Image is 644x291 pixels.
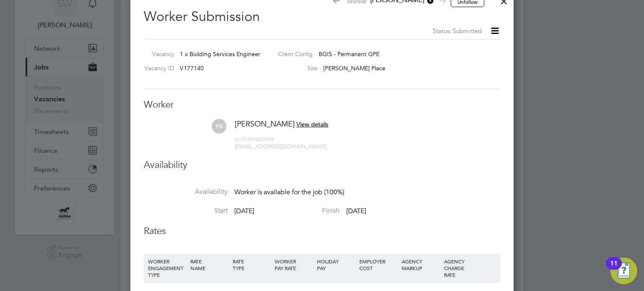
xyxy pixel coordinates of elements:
span: 1 x Building Services Engineer [180,50,260,58]
span: m: [235,136,241,143]
span: [DATE] [234,207,254,215]
div: RATE TYPE [231,254,273,276]
span: Worker is available for the job (100%) [234,188,344,196]
span: BGIS - Permanent GPE [319,50,379,58]
label: Finish [256,206,340,215]
div: AGENCY MARKUP [400,254,442,276]
span: PB [212,119,226,134]
div: AGENCY CHARGE RATE [442,254,470,282]
span: V177140 [180,64,204,72]
span: [PERSON_NAME] Place [323,64,385,72]
label: Start [144,206,228,215]
label: Client Config [271,50,313,58]
label: Site [271,64,317,72]
div: HOLIDAY PAY [315,254,357,276]
button: Open Resource Center, 11 new notifications [610,258,637,284]
label: Vacancy [140,50,174,58]
div: 11 [610,263,618,274]
span: [DATE] [346,207,366,215]
span: 07494600939 [235,136,273,143]
span: [PERSON_NAME] [235,119,295,129]
div: WORKER PAY RATE [273,254,315,276]
span: [EMAIL_ADDRESS][DOMAIN_NAME] [235,143,326,150]
h3: Rates [144,225,500,237]
span: View details [296,121,328,128]
h3: Availability [144,159,500,171]
label: Availability [144,188,228,196]
div: EMPLOYER COST [357,254,400,276]
span: Status: Submitted [433,27,482,35]
h2: Worker Submission [144,2,500,36]
div: WORKER ENGAGEMENT TYPE [146,254,188,282]
label: Vacancy ID [140,64,174,72]
div: RATE NAME [188,254,231,276]
h3: Worker [144,99,500,111]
